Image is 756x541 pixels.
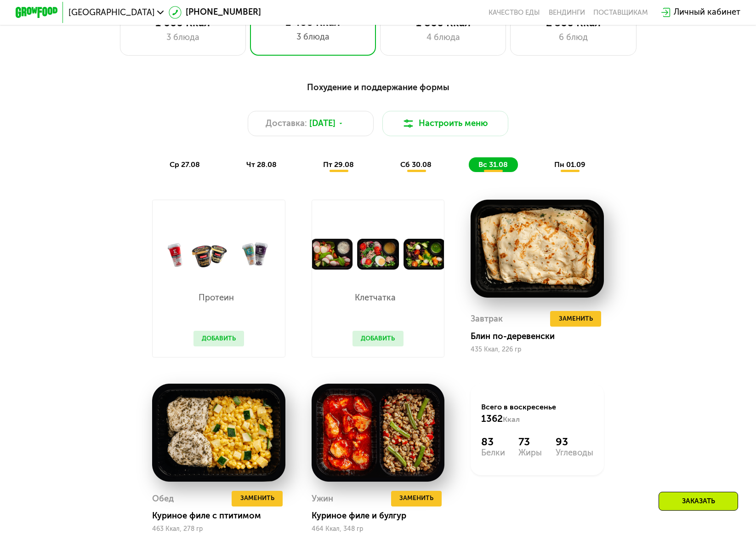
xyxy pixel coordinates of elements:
[261,31,365,43] div: 3 блюда
[556,436,593,448] div: 93
[659,492,738,511] div: Заказать
[312,511,453,521] div: Куриное филе и булгур
[169,6,261,18] a: [PHONE_NUMBER]
[152,511,294,521] div: Куриное филе с птитимом
[489,8,540,17] a: Качество еды
[521,31,625,44] div: 6 блюд
[352,331,404,346] button: Добавить
[193,294,239,302] p: Протеин
[518,449,542,457] div: Жиры
[312,491,333,506] div: Ужин
[152,525,285,533] div: 463 Ккал, 278 гр
[471,311,503,327] div: Завтрак
[550,311,601,327] button: Заменить
[549,8,585,17] a: Вендинги
[382,111,508,136] button: Настроить меню
[312,525,444,533] div: 464 Ккал, 348 гр
[391,31,495,44] div: 4 блюда
[193,331,244,346] button: Добавить
[478,160,508,169] span: вс 31.08
[399,493,433,504] span: Заменить
[68,8,155,17] span: [GEOGRAPHIC_DATA]
[170,160,200,169] span: ср 27.08
[323,160,354,169] span: пт 29.08
[554,160,585,169] span: пн 01.09
[481,436,505,448] div: 83
[481,413,503,424] span: 1362
[556,449,593,457] div: Углеводы
[503,415,520,424] span: Ккал
[674,6,740,18] div: Личный кабинет
[481,402,593,425] div: Всего в воскресенье
[391,491,442,506] button: Заменить
[593,8,648,17] div: поставщикам
[481,449,505,457] div: Белки
[471,331,612,342] div: Блин по-деревенски
[266,117,307,130] span: Доставка:
[559,314,593,324] span: Заменить
[518,436,542,448] div: 73
[309,117,335,130] span: [DATE]
[152,491,174,506] div: Обед
[400,160,432,169] span: сб 30.08
[67,81,689,94] div: Похудение и поддержание формы
[471,346,603,353] div: 435 Ккал, 226 гр
[352,294,398,302] p: Клетчатка
[131,31,234,44] div: 3 блюда
[240,493,274,504] span: Заменить
[232,491,283,506] button: Заменить
[246,160,277,169] span: чт 28.08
